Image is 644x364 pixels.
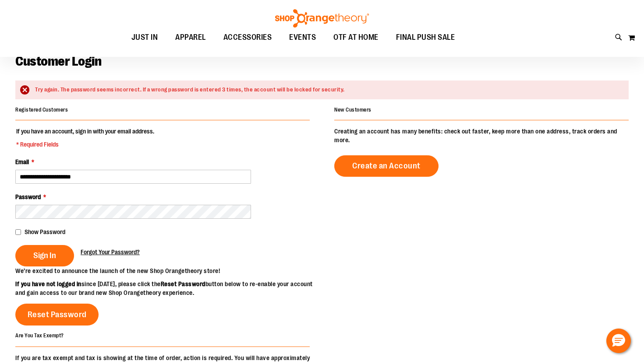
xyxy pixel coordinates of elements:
a: JUST IN [123,28,167,48]
a: Reset Password [15,304,99,325]
strong: New Customers [334,107,372,113]
button: Hello, have a question? Let’s chat. [606,329,631,353]
p: We’re excited to announce the launch of the new Shop Orangetheory store! [15,266,322,275]
p: since [DATE], please click the button below to re-enable your account and gain access to our bran... [15,280,322,297]
p: Creating an account has many benefits: check out faster, keep more than one address, track orders... [334,127,629,144]
strong: Registered Customers [15,107,68,113]
span: Forgot Your Password? [81,248,140,255]
strong: Reset Password [161,280,205,287]
span: Email [15,158,29,165]
button: Sign In [15,245,74,266]
a: FINAL PUSH SALE [387,28,464,48]
span: FINAL PUSH SALE [396,28,455,47]
span: OTF AT HOME [333,28,379,47]
a: APPAREL [166,28,215,48]
span: Password [15,193,41,200]
span: JUST IN [131,28,158,47]
span: * Required Fields [16,140,154,149]
a: EVENTS [280,28,325,48]
a: Forgot Your Password? [81,248,140,256]
strong: Are You Tax Exempt? [15,332,64,339]
a: Create an Account [334,155,439,177]
img: Shop Orangetheory [274,9,370,28]
span: Create an Account [352,161,421,171]
span: ACCESSORIES [223,28,272,47]
div: Try again. The password seems incorrect. If a wrong password is entered 3 times, the account will... [35,86,620,94]
span: Reset Password [28,310,87,319]
span: EVENTS [289,28,316,47]
legend: If you have an account, sign in with your email address. [15,127,155,149]
a: ACCESSORIES [215,28,281,48]
strong: If you have not logged in [15,280,81,287]
a: OTF AT HOME [325,28,387,48]
span: Show Password [25,228,65,235]
span: Customer Login [15,54,101,69]
span: Sign In [33,251,56,260]
span: APPAREL [175,28,206,47]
